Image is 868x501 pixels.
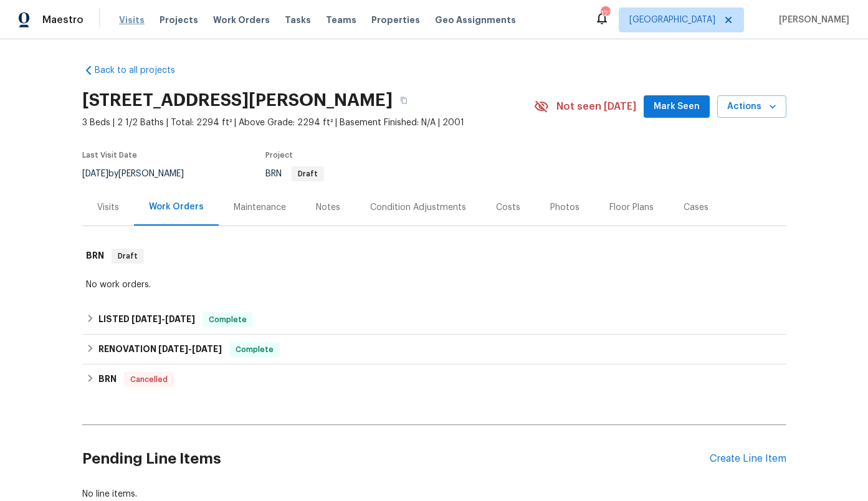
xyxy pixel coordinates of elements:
div: by [PERSON_NAME] [82,166,199,181]
span: Work Orders [213,14,270,26]
span: Maestro [42,14,83,26]
h6: RENOVATION [98,342,222,357]
span: Project [265,151,293,159]
span: Geo Assignments [435,14,516,26]
span: Complete [204,313,252,326]
span: Not seen [DATE] [556,100,636,113]
div: No work orders. [86,279,783,291]
span: [DATE] [192,345,222,353]
button: Mark Seen [644,95,710,118]
div: Condition Adjustments [370,201,466,214]
div: BRN Draft [82,236,786,276]
h6: LISTED [98,312,195,327]
span: 3 Beds | 2 1/2 Baths | Total: 2294 ft² | Above Grade: 2294 ft² | Basement Finished: N/A | 2001 [82,117,534,129]
span: Draft [293,170,323,178]
span: [DATE] [131,315,161,323]
div: Cases [684,201,708,214]
span: [DATE] [82,169,108,178]
span: Tasks [285,16,311,24]
span: Teams [326,14,356,26]
span: [DATE] [158,345,188,353]
span: - [131,315,195,323]
span: BRN [265,169,324,178]
span: [DATE] [165,315,195,323]
div: Create Line Item [710,453,786,465]
h2: [STREET_ADDRESS][PERSON_NAME] [82,94,393,107]
div: BRN Cancelled [82,365,786,394]
span: Visits [119,14,145,26]
div: Visits [97,201,119,214]
h6: BRN [86,249,104,264]
span: Draft [113,250,143,262]
span: [GEOGRAPHIC_DATA] [629,14,715,26]
a: Back to all projects [82,64,202,77]
div: Photos [550,201,579,214]
span: Properties [371,14,420,26]
span: Projects [160,14,198,26]
span: [PERSON_NAME] [774,14,849,26]
span: Cancelled [125,373,173,386]
div: RENOVATION [DATE]-[DATE]Complete [82,335,786,365]
span: - [158,345,222,353]
h2: Pending Line Items [82,430,710,488]
span: Actions [727,99,776,115]
div: Floor Plans [609,201,654,214]
div: Work Orders [149,201,204,213]
button: Actions [717,95,786,118]
div: LISTED [DATE]-[DATE]Complete [82,305,786,335]
div: Maintenance [234,201,286,214]
div: Costs [496,201,520,214]
span: Mark Seen [654,99,700,115]
button: Copy Address [393,89,415,112]
div: No line items. [82,488,786,500]
div: Notes [316,201,340,214]
h6: BRN [98,372,117,387]
div: 123 [601,7,609,20]
span: Last Visit Date [82,151,137,159]
span: Complete [231,343,279,356]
